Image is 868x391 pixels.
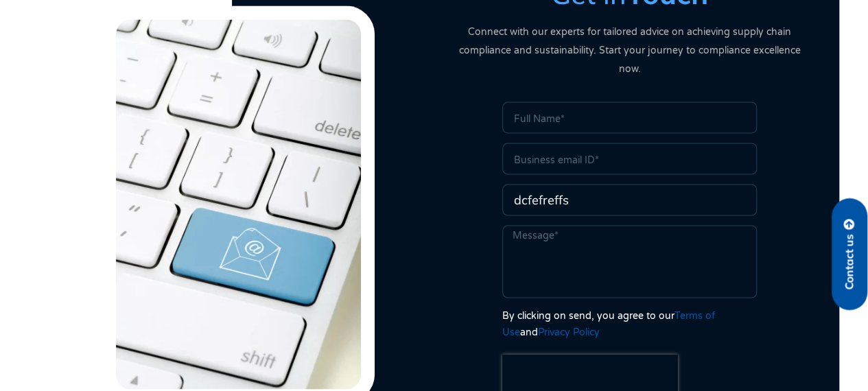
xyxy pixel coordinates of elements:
a: Contact us [832,198,867,310]
p: Connect with our experts for tailored advice on achieving supply chain compliance and sustainabil... [448,23,812,78]
span: Contact us [843,234,856,289]
input: Only numbers and phone characters (#, -, *, etc) are accepted. [502,184,757,215]
input: Full Name* [502,102,757,133]
input: Business email ID* [502,143,757,174]
div: By clicking on send, you agree to our and [502,307,757,340]
a: Privacy Policy [538,326,600,337]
